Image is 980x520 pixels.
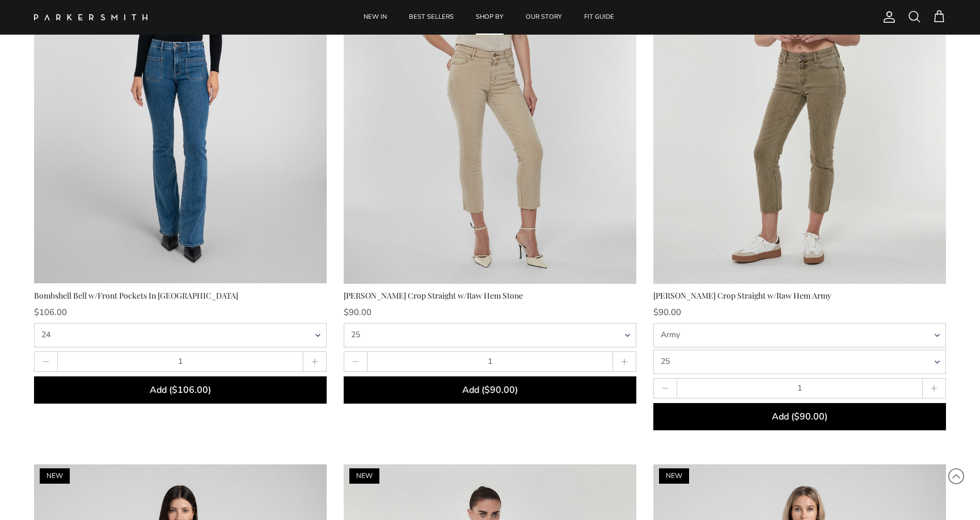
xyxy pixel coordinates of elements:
img: Parker Smith [34,14,147,20]
a: Account [878,10,896,24]
svg: Scroll to Top [948,468,965,485]
a: [PERSON_NAME] Crop Straight w/Raw Hem Army [653,290,946,430]
a: [PERSON_NAME] Crop Straight w/Raw Hem Stone [344,290,636,404]
div: [PERSON_NAME] Crop Straight w/Raw Hem Stone [344,290,636,302]
a: Bombshell Bell w/Front Pockets In [GEOGRAPHIC_DATA] [34,290,327,404]
div: Bombshell Bell w/Front Pockets In [GEOGRAPHIC_DATA] [34,290,327,302]
div: [PERSON_NAME] Crop Straight w/Raw Hem Army [653,290,946,302]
